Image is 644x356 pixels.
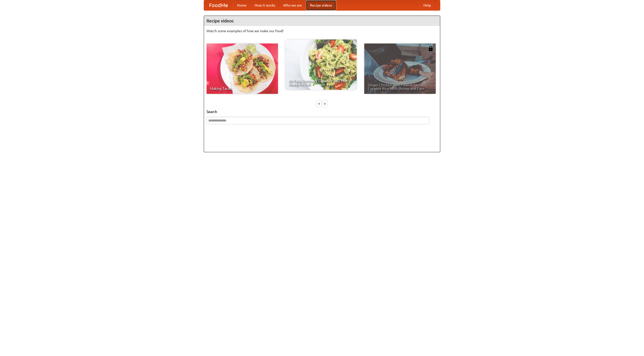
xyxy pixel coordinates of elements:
a: FoodMe [204,0,233,10]
div: « [317,100,321,107]
a: An Easy, Summery Tomato Pasta That's Ready for Fall [285,39,357,90]
a: Who we are [279,0,306,10]
img: 483408.png [428,46,433,51]
a: Making Tacos [207,44,278,94]
h5: Search [207,109,437,114]
a: Help [419,0,435,10]
a: Recipe videos [306,0,336,10]
div: » [323,100,327,107]
span: Making Tacos [210,87,274,90]
h4: Recipe videos [204,16,440,26]
a: How it works [251,0,279,10]
a: Home [233,0,251,10]
span: An Easy, Summery Tomato Pasta That's Ready for Fall [289,79,353,86]
p: Watch some examples of how we make our food! [207,28,437,33]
